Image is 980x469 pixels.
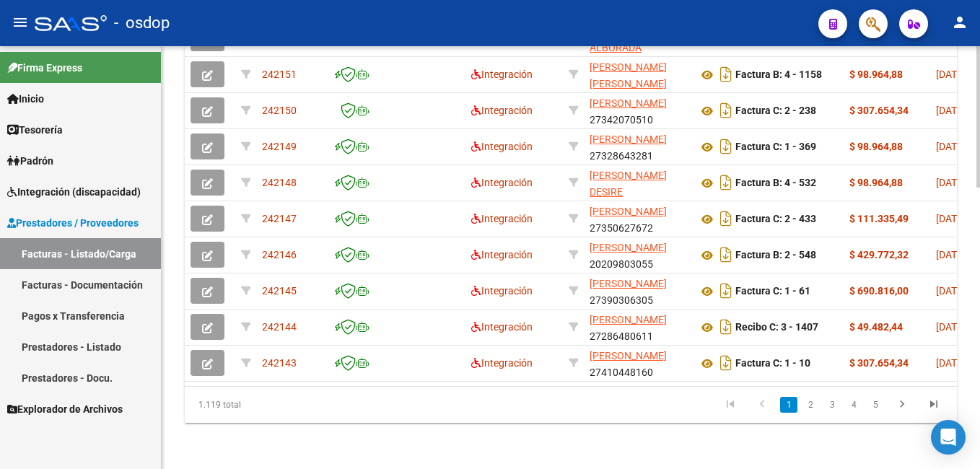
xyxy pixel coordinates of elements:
[590,206,667,217] span: [PERSON_NAME]
[590,167,686,198] div: 27337226111
[471,357,533,369] span: Integración
[7,60,82,76] span: Firma Express
[471,213,533,224] span: Integración
[717,351,735,374] i: Descargar documento
[590,350,667,361] span: [PERSON_NAME]
[590,97,667,109] span: [PERSON_NAME]
[590,276,686,306] div: 27390306305
[823,397,841,413] a: 3
[7,91,44,107] span: Inicio
[590,348,686,378] div: 27410448160
[7,215,139,231] span: Prestadores / Proveedores
[7,153,53,169] span: Padrón
[936,105,966,116] span: [DATE]
[590,61,667,89] span: [PERSON_NAME] [PERSON_NAME]
[262,105,297,116] span: 242150
[936,69,966,80] span: [DATE]
[849,321,903,333] strong: $ 49.482,44
[262,357,297,369] span: 242143
[262,141,297,152] span: 242149
[717,171,735,194] i: Descargar documento
[262,321,297,333] span: 242144
[735,105,816,117] strong: Factura C: 2 - 238
[717,135,735,158] i: Descargar documento
[936,321,966,333] span: [DATE]
[471,69,533,80] span: Integración
[735,322,818,333] strong: Recibo C: 3 - 1407
[951,14,968,31] mat-icon: person
[931,420,966,455] div: Open Intercom Messenger
[590,59,686,89] div: 27141027226
[849,249,909,260] strong: $ 429.772,32
[590,312,686,342] div: 27286480611
[262,285,297,297] span: 242145
[849,177,903,188] strong: $ 98.964,88
[7,122,63,138] span: Tesorería
[590,131,686,162] div: 27328643281
[849,213,909,224] strong: $ 111.335,49
[590,170,667,198] span: [PERSON_NAME] DESIRE
[262,69,297,80] span: 242151
[262,177,297,188] span: 242148
[865,393,886,417] li: page 5
[717,315,735,338] i: Descargar documento
[590,133,667,145] span: [PERSON_NAME]
[471,177,533,188] span: Integración
[590,95,686,126] div: 27342070510
[12,14,29,31] mat-icon: menu
[936,141,966,152] span: [DATE]
[748,397,776,413] a: go to previous page
[849,141,903,152] strong: $ 98.964,88
[821,393,843,417] li: page 3
[590,242,667,253] span: [PERSON_NAME]
[849,105,909,116] strong: $ 307.654,34
[735,214,816,225] strong: Factura C: 2 - 433
[800,393,821,417] li: page 2
[845,397,862,413] a: 4
[843,393,865,417] li: page 4
[936,285,966,297] span: [DATE]
[471,249,533,260] span: Integración
[717,99,735,122] i: Descargar documento
[717,207,735,230] i: Descargar documento
[7,401,123,417] span: Explorador de Archivos
[780,397,797,413] a: 1
[717,243,735,266] i: Descargar documento
[735,69,822,81] strong: Factura B: 4 - 1158
[590,240,686,270] div: 20209803055
[590,314,667,325] span: [PERSON_NAME]
[114,7,170,39] span: - osdop
[936,213,966,224] span: [DATE]
[262,249,297,260] span: 242146
[778,393,800,417] li: page 1
[7,184,141,200] span: Integración (discapacidad)
[802,397,819,413] a: 2
[471,285,533,297] span: Integración
[185,387,337,423] div: 1.119 total
[735,141,816,153] strong: Factura C: 1 - 369
[888,397,916,413] a: go to next page
[590,203,686,234] div: 27350627672
[471,141,533,152] span: Integración
[590,278,667,289] span: [PERSON_NAME]
[717,63,735,86] i: Descargar documento
[849,69,903,80] strong: $ 98.964,88
[920,397,948,413] a: go to last page
[735,286,810,297] strong: Factura C: 1 - 61
[867,397,884,413] a: 5
[735,250,816,261] strong: Factura B: 2 - 548
[936,357,966,369] span: [DATE]
[262,213,297,224] span: 242147
[717,279,735,302] i: Descargar documento
[471,105,533,116] span: Integración
[717,397,744,413] a: go to first page
[471,321,533,333] span: Integración
[849,285,909,297] strong: $ 690.816,00
[936,249,966,260] span: [DATE]
[735,177,816,189] strong: Factura B: 4 - 532
[735,358,810,369] strong: Factura C: 1 - 10
[936,177,966,188] span: [DATE]
[849,357,909,369] strong: $ 307.654,34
